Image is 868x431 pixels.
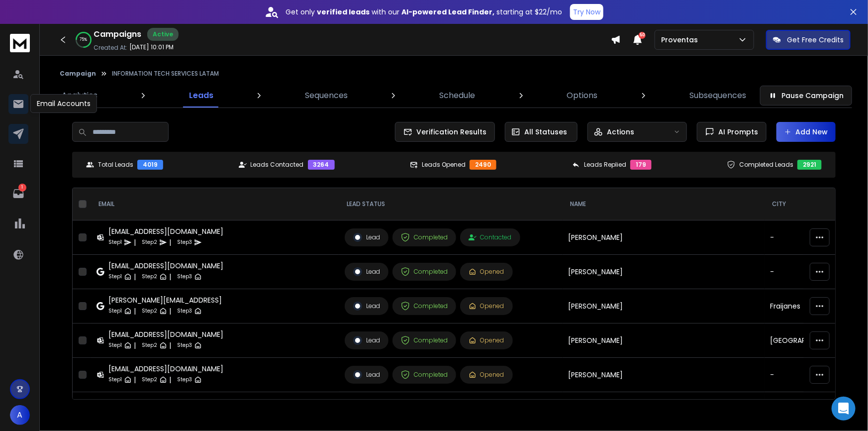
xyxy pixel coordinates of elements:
p: | [134,237,136,247]
p: Subsequences [689,90,746,102]
div: Opened [469,371,504,379]
td: [PERSON_NAME] [563,220,765,255]
div: Opened [469,268,504,276]
p: Proventas [661,35,702,45]
div: Completed [401,336,448,345]
div: [EMAIL_ADDRESS][DOMAIN_NAME] [108,364,223,374]
div: [EMAIL_ADDRESS][DOMAIN_NAME] [108,329,223,339]
p: Leads Replied [584,161,626,169]
div: Opened [469,302,504,310]
h1: Campaigns [94,28,141,40]
p: Step 2 [142,340,157,350]
p: Step 2 [142,272,157,282]
a: 1 [8,184,28,204]
p: Try Now [573,7,600,17]
th: NAME [563,188,765,220]
span: AI Prompts [714,127,758,137]
p: Get Free Credits [787,35,844,45]
strong: AI-powered Lead Finder, [401,7,494,17]
p: | [169,340,171,350]
div: Lead [353,370,380,379]
p: | [169,375,171,385]
a: Subsequences [683,84,752,108]
td: - [765,358,852,392]
p: Analytics [62,90,97,102]
p: Step 1 [108,272,122,282]
p: Leads Opened [422,161,466,169]
p: Step 1 [108,375,122,385]
td: Santiago [765,392,852,427]
button: Get Free Credits [766,30,851,50]
div: 179 [630,160,652,170]
div: Lead [353,336,380,345]
td: [PERSON_NAME] [563,358,765,392]
p: Options [567,90,598,102]
div: Completed [401,267,448,276]
p: | [169,306,171,316]
button: Campaign [60,70,96,78]
button: Add New [776,122,836,142]
p: | [134,306,136,316]
td: [PERSON_NAME] [563,392,765,427]
p: Completed Leads [739,161,793,169]
p: Total Leads [98,161,133,169]
p: Step 3 [177,340,192,350]
div: [EMAIL_ADDRESS][DOMAIN_NAME] [108,226,223,236]
span: Verification Results [412,127,486,137]
span: 50 [639,32,646,39]
div: 4019 [137,160,163,170]
p: 75 % [80,37,88,43]
button: A [10,405,30,425]
p: [DATE] 10:01 PM [129,43,174,51]
p: Step 2 [142,375,157,385]
div: Lead [353,302,380,311]
img: logo [10,34,30,52]
p: | [134,375,136,385]
td: - [765,220,852,255]
p: | [134,340,136,350]
div: Contacted [469,233,512,241]
p: Step 3 [177,375,192,385]
div: Email Accounts [30,94,97,113]
p: Step 3 [177,272,192,282]
div: Completed [401,302,448,311]
td: Fraijanes [765,289,852,323]
button: AI Prompts [697,122,767,142]
div: 2921 [797,160,822,170]
div: Opened [469,336,504,344]
p: Actions [607,127,634,137]
div: Lead [353,267,380,276]
p: | [169,237,171,247]
p: Step 3 [177,306,192,316]
div: 3264 [308,160,335,170]
div: [PERSON_NAME][EMAIL_ADDRESS] [108,295,222,305]
div: Active [147,28,179,41]
p: Step 1 [108,340,122,350]
p: Leads Contacted [251,161,304,169]
p: All Statuses [524,127,567,137]
a: Leads [183,84,219,108]
div: Lead [353,233,380,242]
p: | [169,272,171,282]
a: Sequences [299,84,354,108]
p: Get only with our starting at $22/mo [286,7,562,17]
th: CITY [765,188,852,220]
button: Try Now [570,4,603,20]
p: Step 1 [108,306,122,316]
p: Sequences [305,90,348,102]
td: [PERSON_NAME] [563,289,765,323]
p: Schedule [440,90,476,102]
p: Step 1 [108,237,122,247]
button: Verification Results [395,122,495,142]
p: INFORMATION TECH SERVICES LATAM [112,70,219,78]
a: Analytics [56,84,103,108]
a: Schedule [434,84,482,108]
div: [PERSON_NAME][EMAIL_ADDRESS][DOMAIN_NAME] [108,398,278,408]
td: - [765,255,852,289]
div: Completed [401,233,448,242]
div: Open Intercom Messenger [832,397,856,421]
th: LEAD STATUS [339,188,563,220]
p: Leads [189,90,213,102]
td: [GEOGRAPHIC_DATA] [765,323,852,358]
